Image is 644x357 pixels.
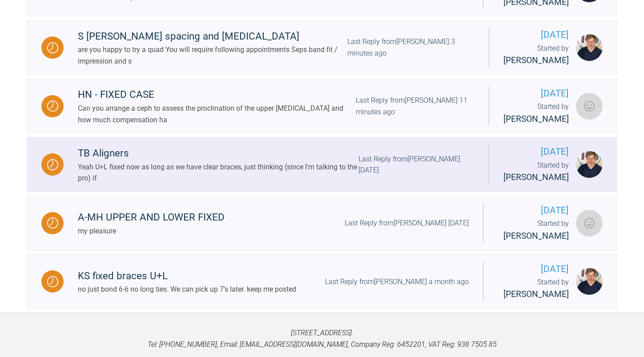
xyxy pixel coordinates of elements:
div: Yeah U+L fixed now as long as we have clear braces, just thinking (since I'm talking to the pro) if [78,161,358,184]
div: Can you arrange a ceph to assess the proclination of the upper [MEDICAL_DATA] and how much compen... [78,103,356,125]
a: WaitingHN - FIXED CASECan you arrange a ceph to assess the proclination of the upper [MEDICAL_DAT... [27,79,617,134]
div: Last Reply from [PERSON_NAME] [DATE] [345,217,469,229]
a: WaitingKS fixed braces U+Lno just bond 6-6 no long ties. We can pick up 7's later. keep me posted... [27,254,617,309]
img: Waiting [47,276,58,287]
span: [DATE] [498,203,569,218]
div: A-MH UPPER AND LOWER FIXED [78,209,225,225]
span: [DATE] [503,144,569,159]
div: TB Aligners [78,145,358,161]
img: Attiya Ahmed [576,93,603,120]
span: [PERSON_NAME] [503,289,569,299]
img: Waiting [47,100,58,112]
span: [DATE] [498,262,569,277]
span: [PERSON_NAME] [503,55,569,65]
img: Waiting [47,159,58,170]
div: are you happy to try a quad You will require following appointments Seps band fit / impression and s [78,44,347,67]
div: Started by [503,101,569,126]
div: S [PERSON_NAME] spacing and [MEDICAL_DATA] [78,28,347,44]
div: Last Reply from [PERSON_NAME] 3 minutes ago [347,36,475,59]
div: Last Reply from [PERSON_NAME] 11 minutes ago [356,95,475,117]
div: my pleasure [78,225,225,237]
span: [PERSON_NAME] [503,172,569,182]
div: HN - FIXED CASE [78,87,356,103]
div: Started by [503,43,569,68]
a: WaitingS [PERSON_NAME] spacing and [MEDICAL_DATA]are you happy to try a quad You will require fol... [27,20,617,75]
div: Started by [503,160,569,185]
div: Started by [498,277,569,301]
span: [DATE] [503,86,569,101]
p: [STREET_ADDRESS]. Tel: [PHONE_NUMBER], Email: [EMAIL_ADDRESS][DOMAIN_NAME], Company Reg: 6452201,... [14,327,630,350]
div: Last Reply from [PERSON_NAME] a month ago [325,276,469,288]
img: Jack Gardner [576,34,603,61]
div: KS fixed braces U+L [78,268,296,284]
img: Jack Gardner [576,151,603,178]
div: Started by [498,218,569,243]
span: [PERSON_NAME] [503,231,569,241]
div: Last Reply from [PERSON_NAME] [DATE] [358,153,475,176]
img: Waiting [47,42,58,53]
a: WaitingA-MH UPPER AND LOWER FIXEDmy pleasureLast Reply from[PERSON_NAME] [DATE][DATE]Started by [... [27,196,617,251]
img: Waiting [47,217,58,229]
span: [DATE] [503,28,569,42]
img: Attiya Ahmed [576,210,603,237]
div: no just bond 6-6 no long ties. We can pick up 7's later. keep me posted [78,284,296,295]
a: WaitingTB AlignersYeah U+L fixed now as long as we have clear braces, just thinking (since I'm ta... [27,137,617,192]
img: Jack Gardner [576,268,603,295]
span: [PERSON_NAME] [503,114,569,124]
